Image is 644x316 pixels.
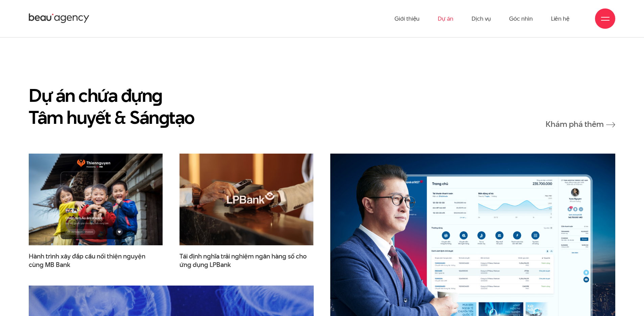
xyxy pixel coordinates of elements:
[180,252,313,269] span: Tái định nghĩa trải nghiệm ngân hàng số cho
[29,261,70,269] span: cùng MB Bank
[29,252,163,269] span: Hành trình xây đắp cầu nối thiện nguyện
[180,252,313,269] a: Tái định nghĩa trải nghiệm ngân hàng số choứng dụng LPBank
[180,261,231,269] span: ứng dụng LPBank
[159,105,169,130] en: g
[546,120,615,128] a: Khám phá thêm
[29,252,163,269] a: Hành trình xây đắp cầu nối thiện nguyệncùng MB Bank
[152,83,162,108] en: g
[29,84,194,128] h2: Dự án chứa đựn Tâm huyết & Sán tạo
